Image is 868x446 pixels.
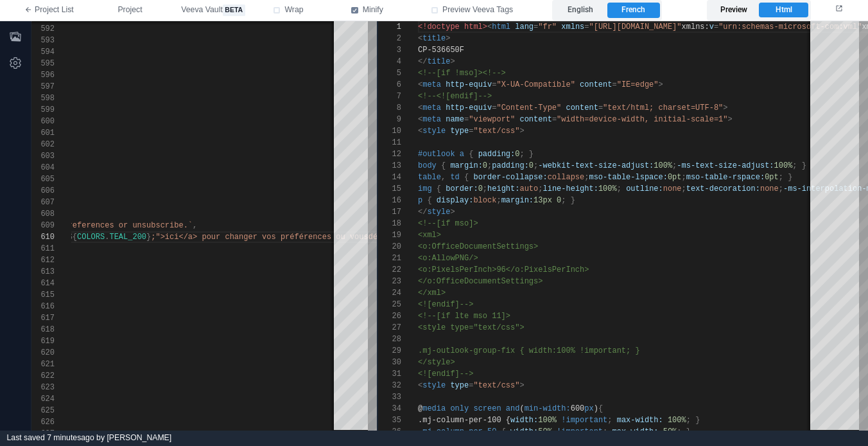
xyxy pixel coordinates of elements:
[589,22,681,31] span: "[URL][DOMAIN_NAME]"
[598,404,603,413] span: {
[31,324,55,335] div: 618
[534,196,552,205] span: 13px
[446,115,464,124] span: name
[686,184,760,193] span: text-decoration:
[378,357,401,368] div: 30
[519,127,524,136] span: >
[418,358,455,367] span: </style>
[378,137,401,148] div: 11
[686,416,691,425] span: ;
[422,34,446,43] span: title
[169,221,193,230] span: ibe.`
[422,115,441,124] span: meta
[668,416,686,425] span: 100%
[686,427,691,436] span: }
[552,115,557,124] span: =
[378,380,401,391] div: 32
[31,393,55,405] div: 624
[469,150,473,159] span: {
[422,127,446,136] span: style
[450,381,469,390] span: type
[557,115,727,124] span: "width=device-width, initial-scale=1"
[677,161,774,170] span: -ms-text-size-adjust:
[663,427,677,436] span: 50%
[496,196,501,205] span: ;
[378,403,401,415] div: 34
[779,184,783,193] span: ;
[612,427,658,436] span: max-width:
[570,196,575,205] span: }
[524,404,570,413] span: min-width:
[31,359,55,370] div: 621
[31,104,55,116] div: 599
[418,370,473,379] span: <![endif]-->
[31,69,55,81] div: 596
[31,23,55,35] div: 592
[547,173,584,182] span: collapse
[418,346,640,355] span: .mj-outlook-group-fix { width:100% !important; }
[31,185,55,197] div: 606
[422,404,446,413] span: media
[378,44,401,56] div: 3
[714,22,718,31] span: =
[496,103,561,112] span: "Content-Type"
[418,103,422,112] span: <
[378,91,401,102] div: 7
[478,184,482,193] span: 0
[695,416,700,425] span: }
[603,427,607,436] span: ;
[31,197,55,208] div: 607
[31,347,55,359] div: 620
[378,276,401,287] div: 23
[378,67,401,79] div: 5
[464,173,469,182] span: {
[378,391,401,403] div: 33
[779,173,783,182] span: ;
[446,80,492,89] span: http-equiv
[151,233,368,242] span: ;">ici</a> pour changer vos préférences ou vous
[594,404,598,413] span: )
[418,115,422,124] span: <
[727,115,732,124] span: >
[760,184,779,193] span: none
[607,3,659,18] label: French
[378,229,401,241] div: 19
[519,404,524,413] span: (
[418,34,422,43] span: <
[418,265,589,274] span: <o:PixelsPerInch>96</o:PixelsPerInch>
[31,58,55,69] div: 595
[492,103,496,112] span: =
[378,345,401,357] div: 29
[450,173,459,182] span: td
[422,80,441,89] span: meta
[584,404,593,413] span: px
[418,381,422,390] span: <
[709,3,758,18] label: Preview
[437,184,441,193] span: {
[460,150,464,159] span: a
[519,381,524,390] span: >
[378,206,401,218] div: 17
[422,103,441,112] span: meta
[580,80,612,89] span: content
[31,301,55,312] div: 616
[378,195,401,206] div: 16
[418,427,496,436] span: .mj-column-per-50
[510,416,538,425] span: width:
[446,103,492,112] span: http-equiv
[496,80,575,89] span: "X-UA-Compatible"
[681,22,709,31] span: xmlns:
[598,184,617,193] span: 100%
[378,183,401,195] div: 15
[378,160,401,172] div: 13
[31,278,55,289] div: 614
[31,312,55,324] div: 617
[378,241,401,253] div: 20
[418,173,441,182] span: table
[418,277,542,286] span: </o:OfficeDocumentSettings>
[378,125,401,137] div: 10
[515,22,534,31] span: lang
[31,35,55,46] div: 593
[561,416,607,425] span: !important
[442,4,513,16] span: Preview Veeva Tags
